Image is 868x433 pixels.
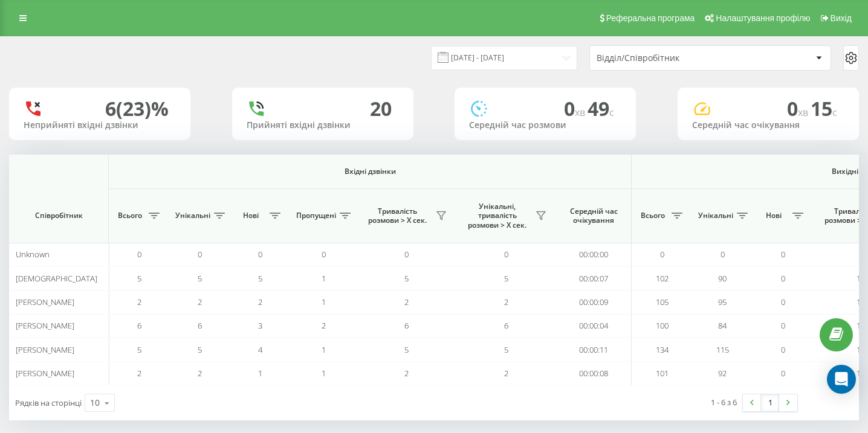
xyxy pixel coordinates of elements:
span: 5 [137,273,141,284]
span: 6 [504,320,508,331]
span: 0 [721,249,725,260]
span: 2 [137,368,141,379]
span: Реферальна програма [606,13,695,23]
td: 00:00:11 [556,338,632,361]
span: Співробітник [19,211,98,220]
div: Середній час розмови [469,120,621,130]
span: 6 [404,320,409,331]
span: 0 [404,249,409,260]
span: Унікальні [175,211,210,220]
span: 1 [258,368,262,379]
span: 0 [198,249,202,260]
span: 1 [322,344,326,355]
span: 5 [404,273,409,284]
span: хв [575,106,588,119]
span: 0 [660,249,664,260]
div: 20 [370,97,392,120]
span: 0 [787,95,811,121]
span: 100 [656,320,669,331]
span: 2 [258,297,262,307]
span: [PERSON_NAME] [16,368,74,379]
span: 4 [258,344,262,355]
span: 2 [198,297,202,307]
span: 6 [137,320,141,331]
td: 00:00:00 [556,243,632,266]
span: Вхідні дзвінки [140,167,600,176]
span: 0 [781,320,785,331]
span: 49 [588,95,614,121]
span: Unknown [16,249,50,260]
span: 0 [258,249,262,260]
span: 2 [137,297,141,307]
span: 5 [504,273,508,284]
span: 0 [137,249,141,260]
div: Open Intercom Messenger [827,365,856,394]
td: 00:00:04 [556,314,632,338]
span: 0 [781,249,785,260]
span: Унікальні, тривалість розмови > Х сек. [462,202,532,230]
span: 2 [504,297,508,307]
span: Унікальні [698,211,733,220]
span: 115 [716,344,729,355]
span: хв [798,106,811,119]
span: Всього [115,211,145,220]
span: 101 [656,368,669,379]
span: 2 [322,320,326,331]
span: 2 [404,297,409,307]
span: 102 [656,273,669,284]
span: Налаштування профілю [716,13,810,23]
span: 0 [322,249,326,260]
div: Відділ/Співробітник [597,53,741,63]
span: 134 [656,344,669,355]
span: 1 [322,297,326,307]
span: 84 [718,320,727,331]
span: 15 [811,95,837,121]
div: Прийняті вхідні дзвінки [247,120,399,130]
span: 92 [718,368,727,379]
div: Неприйняті вхідні дзвінки [24,120,176,130]
span: 95 [718,297,727,307]
a: 1 [761,394,779,411]
span: Нові [759,211,789,220]
span: 2 [404,368,409,379]
span: 6 [198,320,202,331]
span: 0 [564,95,588,121]
span: Всього [638,211,668,220]
span: 2 [504,368,508,379]
div: Середній час очікування [692,120,844,130]
span: [PERSON_NAME] [16,297,74,307]
td: 00:00:08 [556,362,632,385]
span: 0 [781,273,785,284]
span: 2 [198,368,202,379]
span: 5 [198,273,202,284]
span: 1 [322,273,326,284]
td: 00:00:09 [556,290,632,314]
span: 5 [504,344,508,355]
span: c [609,106,614,119]
div: 6 (23)% [105,97,169,120]
span: Рядків на сторінці [15,397,82,408]
span: Вихід [831,13,852,23]
span: Пропущені [296,211,336,220]
span: c [832,106,837,119]
span: [PERSON_NAME] [16,344,74,355]
span: 90 [718,273,727,284]
span: 3 [258,320,262,331]
span: Середній час очікування [565,207,622,225]
span: 5 [137,344,141,355]
span: 0 [781,297,785,307]
td: 00:00:07 [556,266,632,290]
span: [PERSON_NAME] [16,320,74,331]
span: 5 [404,344,409,355]
span: 5 [198,344,202,355]
div: 10 [90,397,100,409]
span: Нові [236,211,266,220]
span: 0 [504,249,508,260]
span: 0 [781,368,785,379]
span: Тривалість розмови > Х сек. [363,207,432,225]
span: 0 [781,344,785,355]
span: [DEMOGRAPHIC_DATA] [16,273,97,284]
span: 5 [258,273,262,284]
span: 105 [656,297,669,307]
span: 1 [322,368,326,379]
